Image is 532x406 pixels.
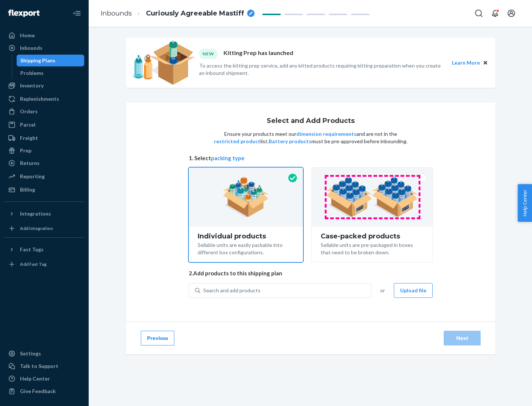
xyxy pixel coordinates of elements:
a: Replenishments [4,93,84,105]
span: or [380,287,385,294]
div: Individual products [198,233,294,240]
a: Parcel [4,119,84,131]
div: Next [450,334,474,342]
div: Orders [20,108,38,115]
button: dimension requirements [296,130,357,138]
a: Orders [4,106,84,117]
img: Flexport logo [8,10,40,17]
div: Add Integration [20,225,53,231]
span: 2. Add products to this shipping plan [189,269,433,277]
button: Battery products [269,138,311,145]
button: Next [444,331,481,345]
div: Reporting [20,173,45,180]
a: Problems [17,67,85,79]
button: Close [481,59,490,67]
button: Give Feedback [4,385,84,397]
button: Fast Tags [4,244,84,255]
div: Parcel [20,121,35,128]
a: Settings [4,348,84,359]
a: Add Integration [4,223,84,234]
button: Integrations [4,208,84,220]
a: Inbounds [100,9,132,17]
a: Freight [4,132,84,144]
div: NEW [199,49,218,59]
a: Home [4,30,84,41]
div: Problems [20,69,44,77]
span: 1. Select [189,154,433,162]
a: Returns [4,157,84,169]
div: Give Feedback [20,388,56,395]
p: Kitting Prep has launched [224,49,293,59]
button: Upload file [394,283,433,298]
a: Inventory [4,80,84,92]
div: Help Center [20,375,50,382]
div: Prep [20,147,31,154]
div: Sellable units are easily packable into different box configurations. [198,240,294,256]
div: Freight [20,134,38,142]
span: Curiously Agreeable Mastiff [146,9,244,18]
h1: Select and Add Products [267,117,355,125]
button: Help Center [518,184,532,222]
a: Shipping Plans [17,55,85,66]
div: Fast Tags [20,246,44,253]
div: Search and add products [203,287,260,294]
a: Talk to Support [4,360,84,372]
a: Inbounds [4,42,84,54]
ol: breadcrumbs [95,3,260,24]
div: Case-packed products [321,233,424,240]
button: Open Search Box [471,6,486,21]
button: Open account menu [504,6,519,21]
p: Ensure your products meet our and are not in the list. must be pre-approved before inbounding. [213,130,408,145]
a: Add Fast Tag [4,258,84,270]
button: Previous [141,331,174,345]
div: Settings [20,350,41,357]
a: Help Center [4,373,84,385]
button: Open notifications [488,6,502,21]
div: Talk to Support [20,362,58,370]
div: Home [20,32,35,39]
img: case-pack.59cecea509d18c883b923b81aeac6d0b.png [326,177,418,217]
div: Returns [20,159,40,167]
div: Inventory [20,82,44,89]
button: packing type [211,154,245,162]
div: Billing [20,186,35,193]
div: Shipping Plans [20,57,55,64]
a: Billing [4,184,84,196]
div: Sellable units are pre-packaged in boxes that need to be broken down. [321,240,424,256]
button: Learn More [452,59,480,67]
div: Replenishments [20,95,59,103]
div: Inbounds [20,44,42,52]
div: Add Fast Tag [20,261,47,267]
p: To access the kitting prep service, add any kitted products requiring kitting preparation when yo... [199,62,445,77]
img: individual-pack.facf35554cb0f1810c75b2bd6df2d64e.png [223,177,269,217]
a: Prep [4,145,84,156]
a: Reporting [4,171,84,182]
button: Close Navigation [69,6,84,21]
div: Integrations [20,210,51,217]
button: restricted product [214,138,260,145]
